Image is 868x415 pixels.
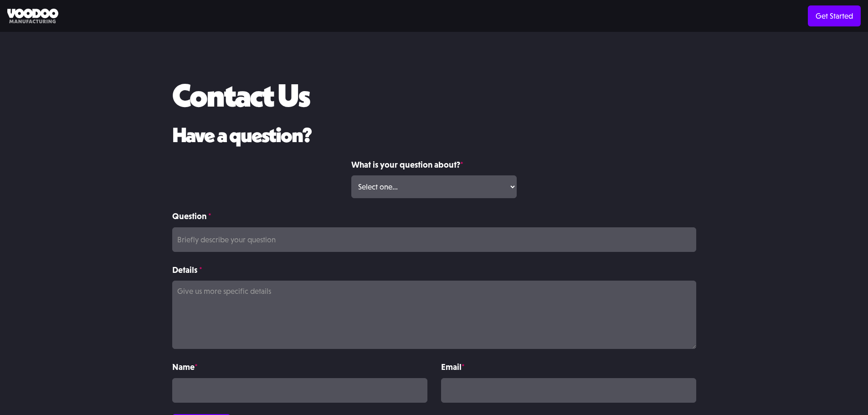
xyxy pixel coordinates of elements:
[172,227,696,252] input: Briefly describe your question
[172,265,197,275] strong: Details
[172,124,696,147] h2: Have a question?
[172,360,427,374] label: Name
[351,158,517,171] label: What is your question about?
[441,360,696,374] label: Email
[808,5,861,26] a: Get Started
[172,211,206,221] strong: Question
[172,77,309,113] h1: Contact Us
[7,9,58,24] img: Voodoo Manufacturing logo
